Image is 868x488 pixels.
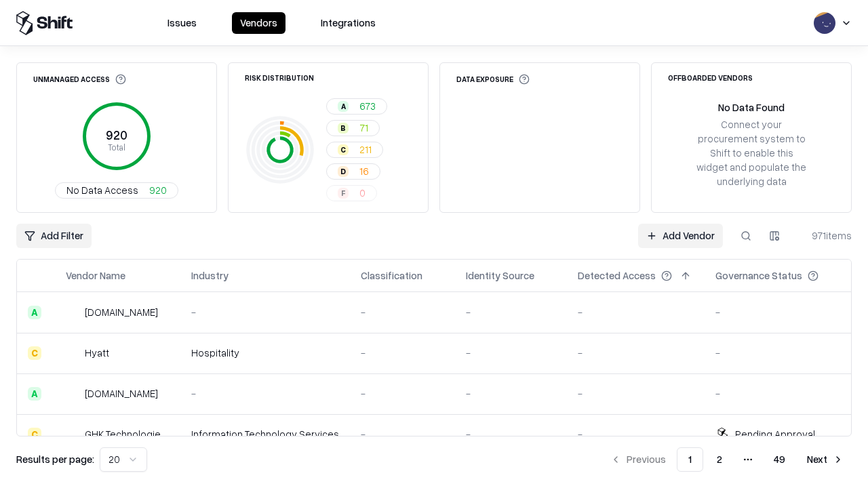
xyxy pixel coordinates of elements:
[159,12,205,34] button: Issues
[718,100,785,115] div: No Data Found
[715,346,840,360] div: -
[338,101,349,112] div: A
[191,346,339,360] div: Hospitality
[361,268,422,283] div: Classification
[359,164,369,178] span: 16
[16,452,94,466] p: Results per page:
[66,268,125,283] div: Vendor Name
[706,447,733,472] button: 2
[28,346,41,360] div: C
[85,427,170,441] div: GHK Technologies Inc.
[466,268,534,283] div: Identity Source
[715,305,840,319] div: -
[338,166,349,177] div: D
[466,386,556,401] div: -
[313,12,384,34] button: Integrations
[361,386,444,401] div: -
[359,142,372,157] span: 211
[763,447,796,472] button: 49
[191,305,339,319] div: -
[466,346,556,360] div: -
[28,387,41,401] div: A
[245,74,314,81] div: Risk Distribution
[735,427,815,441] div: Pending Approval
[715,386,840,401] div: -
[85,386,158,401] div: [DOMAIN_NAME]
[361,305,444,319] div: -
[456,74,530,85] div: Data Exposure
[55,182,178,199] button: No Data Access920
[108,142,125,152] tspan: Total
[326,163,380,180] button: D16
[638,224,723,248] a: Add Vendor
[715,268,802,283] div: Governance Status
[149,183,167,197] span: 920
[28,306,41,319] div: A
[191,268,229,283] div: Industry
[361,346,444,360] div: -
[85,346,109,360] div: Hyatt
[578,427,694,441] div: -
[359,99,376,113] span: 673
[799,447,852,472] button: Next
[66,428,79,441] img: GHK Technologies Inc.
[602,447,852,472] nav: pagination
[695,117,808,189] div: Connect your procurement system to Shift to enable this widget and populate the underlying data
[16,224,92,248] button: Add Filter
[578,386,694,401] div: -
[677,447,703,472] button: 1
[191,386,339,401] div: -
[668,74,753,81] div: Offboarded Vendors
[359,121,368,135] span: 71
[33,74,126,85] div: Unmanaged Access
[66,346,79,360] img: Hyatt
[106,127,127,142] tspan: 920
[466,427,556,441] div: -
[326,120,380,136] button: B71
[578,305,694,319] div: -
[578,346,694,360] div: -
[191,427,339,441] div: Information Technology Services
[232,12,285,34] button: Vendors
[338,144,349,155] div: C
[85,305,158,319] div: [DOMAIN_NAME]
[326,142,383,158] button: C211
[326,98,387,115] button: A673
[66,306,79,319] img: intrado.com
[66,183,138,197] span: No Data Access
[466,305,556,319] div: -
[28,428,41,441] div: C
[338,123,349,134] div: B
[361,427,444,441] div: -
[66,387,79,401] img: primesec.co.il
[797,228,852,243] div: 971 items
[578,268,656,283] div: Detected Access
